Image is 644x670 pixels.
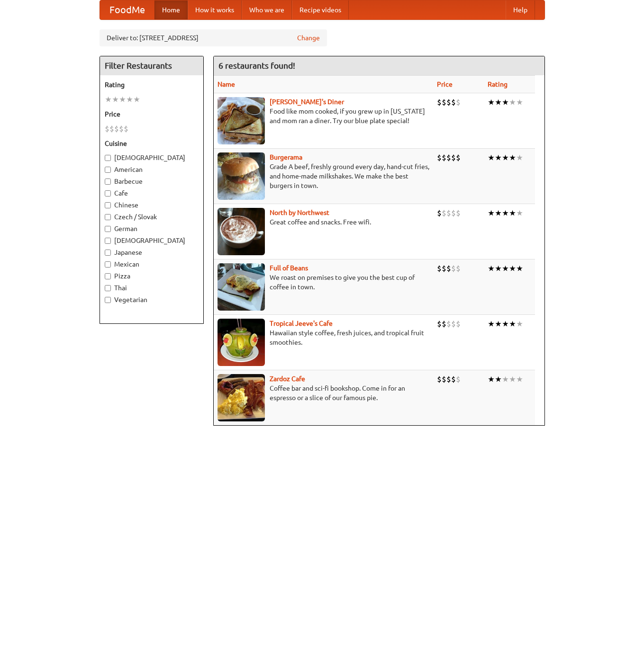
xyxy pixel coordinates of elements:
[105,124,109,134] li: $
[242,0,292,19] a: Who we are
[270,153,302,161] a: Burgerama
[218,263,265,311] img: beans.jpg
[488,208,495,218] li: ★
[495,374,502,384] li: ★
[292,0,349,19] a: Recipe videos
[105,94,112,105] li: ★
[516,319,523,329] li: ★
[105,297,111,303] input: Vegetarian
[133,94,140,105] li: ★
[516,97,523,107] li: ★
[105,179,111,185] input: Barbecue
[105,238,111,244] input: [DEMOGRAPHIC_DATA]
[218,273,429,292] p: We roast on premises to give you the best cup of coffee in town.
[456,97,461,107] li: $
[105,236,199,245] label: [DEMOGRAPHIC_DATA]
[506,0,535,19] a: Help
[451,319,456,329] li: $
[100,29,327,46] div: Deliver to: [STREET_ADDRESS]
[495,152,502,163] li: ★
[437,97,442,107] li: $
[488,152,495,163] li: ★
[188,0,242,19] a: How it works
[509,152,516,163] li: ★
[437,208,442,218] li: $
[218,162,429,190] p: Grade A beef, freshly ground every day, hand-cut fries, and home-made milkshakes. We make the bes...
[509,208,516,218] li: ★
[218,61,295,70] ng-pluralize: 6 restaurants found!
[442,319,446,329] li: $
[502,97,509,107] li: ★
[442,97,446,107] li: $
[109,124,114,134] li: $
[218,152,265,200] img: burgerama.jpg
[105,153,199,162] label: [DEMOGRAPHIC_DATA]
[105,190,111,197] input: Cafe
[119,124,124,134] li: $
[218,97,265,144] img: sallys.jpg
[488,80,508,88] a: Rating
[105,261,111,268] input: Mexican
[456,208,461,218] li: $
[218,384,429,402] p: Coffee bar and sci-fi bookshop. Come in for an espresso or a slice of our famous pie.
[126,94,133,105] li: ★
[105,226,111,232] input: German
[437,263,442,274] li: $
[502,208,509,218] li: ★
[124,124,128,134] li: $
[446,263,451,274] li: $
[154,0,188,19] a: Home
[218,208,265,255] img: north.jpg
[509,319,516,329] li: ★
[105,248,199,257] label: Japanese
[509,97,516,107] li: ★
[456,374,461,384] li: $
[516,263,523,274] li: ★
[105,224,199,233] label: German
[105,295,199,304] label: Vegetarian
[502,152,509,163] li: ★
[270,209,329,216] a: North by Northwest
[502,374,509,384] li: ★
[456,319,461,329] li: $
[105,165,199,174] label: American
[105,285,111,291] input: Thai
[105,109,199,119] h5: Price
[270,375,305,383] a: Zardoz Cafe
[105,155,111,161] input: [DEMOGRAPHIC_DATA]
[446,97,451,107] li: $
[105,80,199,89] h5: Rating
[270,320,333,327] b: Tropical Jeeve's Cafe
[495,208,502,218] li: ★
[100,0,154,19] a: FoodMe
[112,94,119,105] li: ★
[442,152,446,163] li: $
[488,263,495,274] li: ★
[516,374,523,384] li: ★
[451,97,456,107] li: $
[456,152,461,163] li: $
[509,263,516,274] li: ★
[270,98,344,106] a: [PERSON_NAME]'s Diner
[105,259,199,269] label: Mexican
[437,152,442,163] li: $
[442,374,446,384] li: $
[105,273,111,279] input: Pizza
[100,56,203,75] h4: Filter Restaurants
[105,212,199,222] label: Czech / Slovak
[516,152,523,163] li: ★
[437,374,442,384] li: $
[451,152,456,163] li: $
[218,319,265,366] img: jeeves.jpg
[105,283,199,293] label: Thai
[218,374,265,421] img: zardoz.jpg
[105,200,199,210] label: Chinese
[488,374,495,384] li: ★
[105,202,111,208] input: Chinese
[437,80,453,88] a: Price
[451,374,456,384] li: $
[456,263,461,274] li: $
